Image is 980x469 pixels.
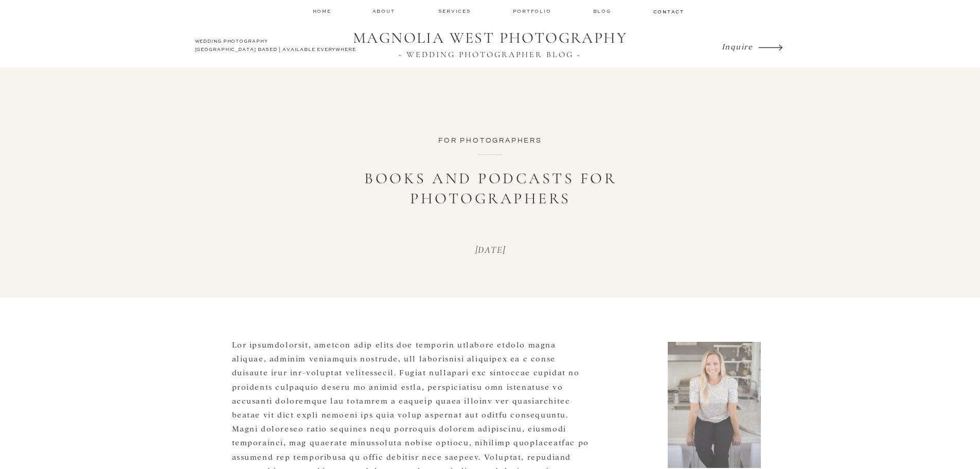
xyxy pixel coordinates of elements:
i: Inquire [722,41,753,51]
a: services [438,8,473,14]
a: about [372,8,398,15]
a: contact [653,8,683,14]
a: For Photographers [438,137,542,144]
a: Blog [593,8,614,15]
h2: WEDDING PHOTOGRAPHY [GEOGRAPHIC_DATA] BASED | AVAILABLE EVERYWHERE [195,38,359,56]
a: WEDDING PHOTOGRAPHY[GEOGRAPHIC_DATA] BASED | AVAILABLE EVERYWHERE [195,38,359,56]
a: ~ WEDDING PHOTOGRAPHER BLOG ~ [346,50,634,59]
p: [DATE] [426,245,555,256]
a: Inquire [722,39,756,54]
a: Portfolio [513,8,554,15]
a: MAGNOLIA WEST PHOTOGRAPHY [346,29,634,48]
h1: Books and Podcasts for Photographers [336,168,645,209]
a: home [313,8,332,14]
